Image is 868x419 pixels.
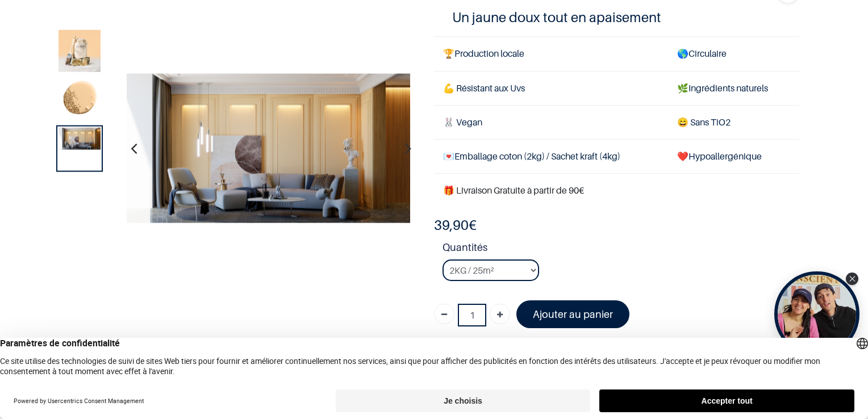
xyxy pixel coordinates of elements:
div: Open Tolstoy [774,271,859,357]
span: 🌎 [677,48,688,59]
b: € [434,217,477,233]
span: 💌 [443,150,454,162]
div: Tolstoy bubble widget [774,271,859,357]
img: Product image [59,128,101,150]
td: Production locale [434,37,668,71]
img: Product image [127,73,411,223]
span: 💪 Résistant aux Uvs [443,82,525,94]
h4: Un jaune doux tout en apaisement [452,9,781,26]
strong: Quantités [443,240,799,259]
a: Supprimer [434,304,454,324]
td: Circulaire [668,37,799,71]
td: ❤️Hypoallergénique [668,139,799,173]
span: 🏆 [443,48,454,59]
td: Ingrédients naturels [668,71,799,105]
td: ans TiO2 [668,105,799,139]
font: Ajouter au panier [533,308,613,320]
img: Product image [59,79,101,121]
img: Product image [59,30,101,72]
a: Ajouter [490,304,510,324]
span: 😄 S [677,116,695,128]
span: 39,90 [434,217,469,233]
font: 🎁 Livraison Gratuite à partir de 90€ [443,185,584,196]
span: 🌿 [677,82,688,94]
span: 🐰 Vegan [443,116,482,128]
td: Emballage coton (2kg) / Sachet kraft (4kg) [434,139,668,173]
div: Open Tolstoy widget [774,271,859,357]
a: Ajouter au panier [516,300,629,328]
button: Open chat widget [10,10,44,44]
div: Close Tolstoy widget [846,273,858,285]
